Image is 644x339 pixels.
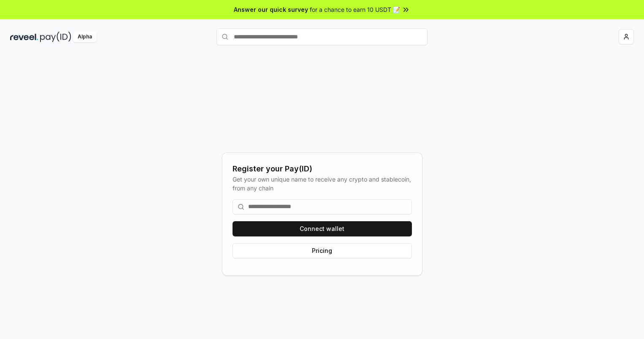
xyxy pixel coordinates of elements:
img: pay_id [40,32,71,42]
div: Alpha [73,32,97,42]
span: Answer our quick survey [234,5,308,14]
img: reveel_dark [10,32,38,42]
button: Connect wallet [233,221,412,236]
span: for a chance to earn 10 USDT 📝 [310,5,400,14]
button: Pricing [233,243,412,258]
div: Get your own unique name to receive any crypto and stablecoin, from any chain [233,175,412,193]
div: Register your Pay(ID) [233,163,412,175]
